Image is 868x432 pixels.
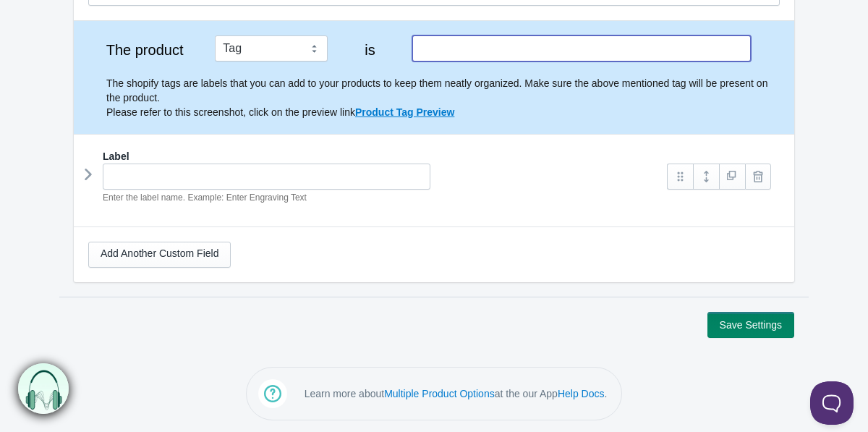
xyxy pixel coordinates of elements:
[384,388,495,399] a: Multiple Product Options
[88,43,201,57] label: The product
[103,149,129,164] label: Label
[88,242,231,268] a: Add Another Custom Field
[103,192,307,203] em: Enter the label name. Example: Enter Engraving Text
[558,388,605,399] a: Help Docs
[19,364,69,415] img: bxm.png
[810,381,854,425] iframe: Toggle Customer Support
[342,43,399,57] label: is
[707,312,794,338] button: Save Settings
[106,76,780,119] p: The shopify tags are labels that you can add to your products to keep them neatly organized. Make...
[305,386,608,401] p: Learn more about at the our App .
[355,106,454,118] a: Product Tag Preview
